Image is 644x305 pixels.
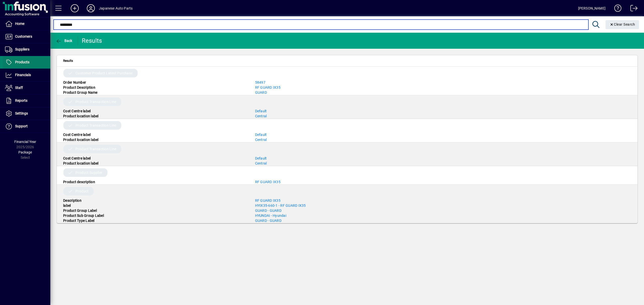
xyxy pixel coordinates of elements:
[59,90,251,95] div: Product Group Name
[255,156,267,160] a: Default
[3,82,50,94] a: Staff
[3,18,50,30] a: Home
[3,94,50,107] a: Reports
[63,58,73,64] span: Results
[15,73,31,77] span: Financials
[18,150,32,154] span: Package
[59,137,251,142] div: Product location label
[59,80,251,85] div: Order Number
[59,208,251,213] div: Product Group Label
[15,47,29,51] span: Suppliers
[59,161,251,166] div: Product location label
[75,146,116,151] span: Product Transaction Line
[15,124,28,128] span: Support
[255,180,280,184] a: RF GUARD IX35
[59,213,251,218] div: Product Sub Group Label
[75,71,133,76] span: Customer Product Latest Purchase
[59,109,251,114] div: Cost Centre label
[50,36,78,45] app-page-header-button: Back
[611,1,622,17] a: Knowledge Base
[15,34,32,38] span: Customers
[59,132,251,137] div: Cost Centre label
[83,4,99,13] button: Profile
[59,85,251,90] div: Product Description
[59,198,251,203] div: Description
[255,90,267,94] a: GUARD
[255,214,286,218] a: HYUNDAI - Hyundai
[15,111,28,115] span: Settings
[255,109,267,113] a: Default
[82,37,103,45] div: Results
[75,99,116,104] span: Product Transaction Line
[59,114,251,119] div: Product location label
[75,123,116,128] span: Product Transaction Line
[255,161,267,165] a: Central
[59,156,251,161] div: Cost Centre label
[578,4,606,12] div: [PERSON_NAME]
[255,85,280,89] a: RF GUARD IX35
[3,69,50,81] a: Financials
[606,20,639,29] button: Clear
[255,133,267,137] a: Default
[15,60,29,64] span: Products
[15,98,27,103] span: Reports
[14,140,36,144] span: Financial Year
[255,80,265,84] a: 58497
[3,56,50,69] a: Products
[255,114,267,118] a: Central
[255,209,281,213] a: GUARD - GUARD
[255,204,306,208] a: HYIX35-660-1 - RF GUARD IX35
[56,39,72,43] span: Back
[99,4,133,12] div: Japanese Auto Parts
[59,218,251,223] div: Product Type Label
[3,107,50,120] a: Settings
[15,22,24,26] span: Home
[627,1,638,17] a: Logout
[54,36,74,45] button: Back
[67,4,83,13] button: Add
[3,30,50,43] a: Customers
[59,179,251,184] div: Product description
[255,138,267,142] a: Central
[255,198,280,202] a: RF GUARD IX35
[610,22,635,26] span: Clear Search
[255,219,281,223] a: GUARD - GUARD
[3,120,50,133] a: Support
[59,203,251,208] div: label
[15,86,23,90] span: Staff
[75,170,102,175] span: Product Supplier
[3,43,50,56] a: Suppliers
[75,189,89,194] span: Product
